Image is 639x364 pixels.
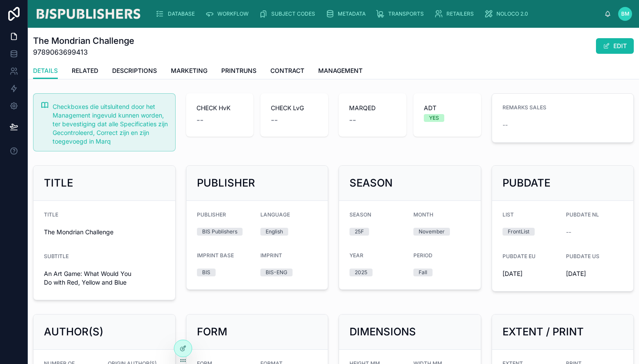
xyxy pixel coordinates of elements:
[566,269,623,278] span: [DATE]
[44,211,58,218] span: TITLE
[429,114,439,122] div: YES
[566,253,599,259] span: PUBDATE US
[270,63,304,80] a: CONTRACT
[424,104,471,112] span: ADT
[112,66,157,75] span: DESCRIPTIONS
[271,114,278,126] span: --
[503,176,550,190] h2: PUBDATE
[349,252,363,259] span: YEAR
[168,10,195,17] span: DATABASE
[349,176,393,190] h2: SEASON
[72,66,98,75] span: RELATED
[318,66,363,75] span: MANAGEMENT
[221,66,256,75] span: PRINTRUNS
[373,6,430,22] a: TRANSPORTS
[171,63,207,80] a: MARKETING
[503,325,584,339] h2: EXTENT / PRINT
[503,253,536,259] span: PUBDATE EU
[566,211,599,218] span: PUBDATE NL
[202,269,210,276] div: BIS
[596,38,634,54] button: EDIT
[318,63,363,80] a: MANAGEMENT
[256,6,321,22] a: SUBJECT CODES
[388,10,424,17] span: TRANSPORTS
[413,211,433,218] span: MONTH
[338,10,366,17] span: METADATA
[349,325,416,339] h2: DIMENSIONS
[482,6,534,22] a: NOLOCO 2.0
[202,228,237,236] div: BIS Publishers
[203,6,255,22] a: WORKFLOW
[355,269,367,276] div: 2025
[266,228,283,236] div: English
[260,211,290,218] span: LANGUAGE
[196,114,203,126] span: --
[53,103,168,145] span: Checkboxes die uitsluitend door het Management ingevuld kunnen worden, ter bevestiging dat alle S...
[44,176,73,190] h2: TITLE
[221,63,256,80] a: PRINTRUNS
[271,10,315,17] span: SUBJECT CODES
[419,269,427,276] div: Fall
[33,63,58,79] a: DETAILS
[266,269,287,276] div: BIS-ENG
[355,228,364,236] div: 25F
[432,6,480,22] a: RETAILERS
[171,66,207,75] span: MARKETING
[197,211,226,218] span: PUBLISHER
[44,253,69,259] span: SUBTITLE
[419,228,445,236] div: November
[33,47,134,57] span: 9789063699413
[349,104,396,112] span: MARQED
[44,269,165,287] span: An Art Game: What Would You Do with Red, Yellow and Blue
[217,10,249,17] span: WORKFLOW
[260,252,282,259] span: IMPRINT
[153,6,201,22] a: DATABASE
[323,6,372,22] a: METADATA
[349,211,371,218] span: SEASON
[446,10,474,17] span: RETAILERS
[621,10,629,17] span: BM
[149,4,604,23] div: scrollable content
[503,269,559,278] span: [DATE]
[503,104,546,111] span: REMARKS SALES
[33,66,58,75] span: DETAILS
[413,252,433,259] span: PERIOD
[72,63,98,80] a: RELATED
[112,63,157,80] a: DESCRIPTIONS
[508,228,529,236] div: FrontList
[53,102,168,146] div: Checkboxes die uitsluitend door het Management ingevuld kunnen worden, ter bevestiging dat alle S...
[271,104,318,112] span: CHECK LvG
[33,35,134,47] h1: The Mondrian Challenge
[496,10,528,17] span: NOLOCO 2.0
[503,121,508,129] span: --
[349,114,356,126] span: --
[35,7,142,21] img: App logo
[197,176,255,190] h2: PUBLISHER
[44,228,165,236] span: The Mondrian Challenge
[270,66,304,75] span: CONTRACT
[503,211,514,218] span: LIST
[197,252,234,259] span: IMPRINT BASE
[566,228,571,236] span: --
[196,104,243,112] span: CHECK HvK
[44,325,103,339] h2: AUTHOR(S)
[197,325,227,339] h2: FORM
